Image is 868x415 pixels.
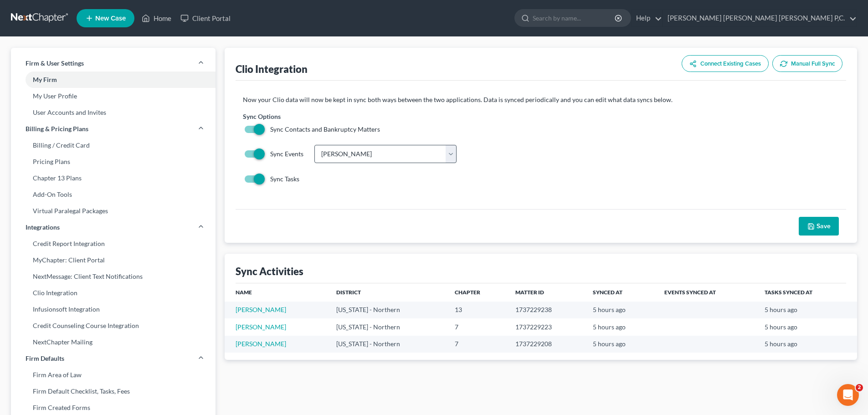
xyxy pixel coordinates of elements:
a: Add-On Tools [11,186,216,203]
span: Firm & User Settings [26,59,84,68]
a: [PERSON_NAME] [236,306,286,313]
span: Sync Tasks [270,175,299,183]
span: New Case [95,15,126,22]
a: Billing / Credit Card [11,137,216,154]
a: Virtual Paralegal Packages [11,203,216,219]
td: 13 [447,302,508,318]
a: [PERSON_NAME] [236,340,286,348]
a: [PERSON_NAME] [236,323,286,331]
td: 1737229208 [508,336,585,353]
a: Billing & Pricing Plans [11,121,216,137]
a: My Firm [11,72,216,88]
div: Clio Integration [236,62,308,76]
td: 7 [447,318,508,335]
th: Matter ID [508,283,585,302]
button: Save [799,217,839,236]
a: Chapter 13 Plans [11,170,216,186]
a: [PERSON_NAME] [PERSON_NAME] [PERSON_NAME] P,C. [663,10,857,26]
span: Integrations [26,223,60,232]
th: Events Synced At [657,283,757,302]
a: NextChapter Mailing [11,334,216,350]
a: Firm Area of Law [11,367,216,383]
a: User Accounts and Invites [11,104,216,121]
button: Manual Full Sync [772,55,842,72]
td: 1737229223 [508,318,585,335]
td: 7 [447,336,508,353]
a: Credit Report Integration [11,236,216,252]
a: Client Portal [176,10,235,26]
td: 5 hours ago [586,318,657,335]
a: My User Profile [11,88,216,104]
td: 5 hours ago [586,336,657,353]
a: MyChapter: Client Portal [11,252,216,268]
td: 5 hours ago [757,336,857,353]
a: Credit Counseling Course Integration [11,318,216,334]
label: Sync Options [243,112,281,121]
th: Chapter [447,283,508,302]
a: Help [632,10,662,26]
a: Clio Integration [11,285,216,301]
div: Sync Activities [236,265,303,278]
th: Tasks Synced At [757,283,857,302]
td: [US_STATE] - Northern [329,336,447,353]
input: Search by name... [533,10,616,26]
a: Firm Default Checklist, Tasks, Fees [11,383,216,400]
a: NextMessage: Client Text Notifications [11,268,216,285]
th: Name [225,283,329,302]
td: [US_STATE] - Northern [329,318,447,335]
span: Billing & Pricing Plans [26,124,88,133]
a: Home [137,10,176,26]
a: Firm & User Settings [11,55,216,72]
td: [US_STATE] - Northern [329,302,447,318]
p: Now your Clio data will now be kept in sync both ways between the two applications. Data is synce... [243,95,839,104]
td: 1737229238 [508,302,585,318]
iframe: Intercom live chat [837,384,859,406]
span: 2 [856,384,863,391]
th: District [329,283,447,302]
span: Sync Events [270,150,303,158]
span: Firm Defaults [26,354,64,363]
th: Synced at [586,283,657,302]
td: 5 hours ago [757,302,857,318]
td: 5 hours ago [757,318,857,335]
button: Connect Existing Cases [682,55,769,72]
a: Firm Defaults [11,350,216,367]
a: Integrations [11,219,216,236]
span: Sync Contacts and Bankruptcy Matters [270,125,380,133]
td: 5 hours ago [586,302,657,318]
a: Infusionsoft Integration [11,301,216,318]
a: Pricing Plans [11,154,216,170]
